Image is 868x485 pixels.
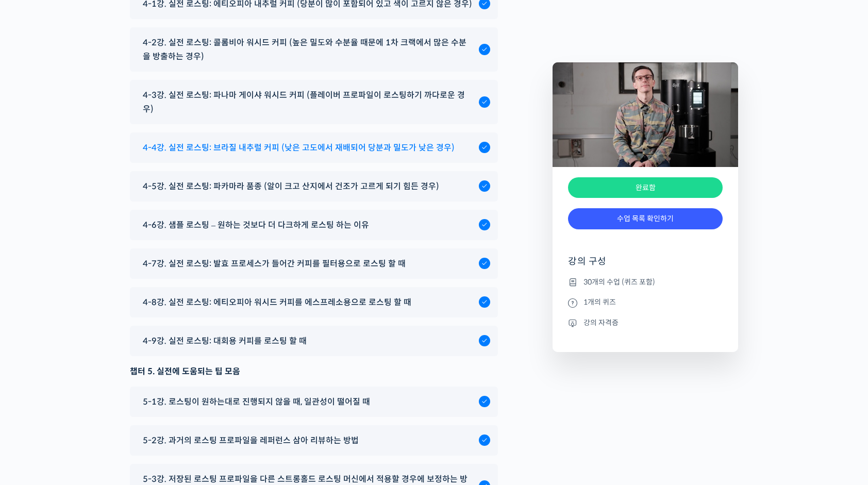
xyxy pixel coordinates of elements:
[143,395,370,409] span: 5-1강. 로스팅이 원하는대로 진행되지 않을 때, 일관성이 떨어질 때
[138,88,490,116] a: 4-3강. 실전 로스팅: 파나마 게이샤 워시드 커피 (플레이버 프로파일이 로스팅하기 까다로운 경우)
[138,334,490,348] a: 4-9강. 실전 로스팅: 대회용 커피를 로스팅 할 때
[143,433,359,447] span: 5-2강. 과거의 로스팅 프로파일을 레퍼런스 삼아 리뷰하는 방법
[138,395,490,409] a: 5-1강. 로스팅이 원하는대로 진행되지 않을 때, 일관성이 떨어질 때
[138,36,490,63] a: 4-2강. 실전 로스팅: 콜롬비아 워시드 커피 (높은 밀도와 수분율 때문에 1차 크랙에서 많은 수분을 방출하는 경우)
[94,343,107,351] span: 대화
[68,327,133,353] a: 대화
[138,141,490,155] a: 4-4강. 실전 로스팅: 브라질 내추럴 커피 (낮은 고도에서 재배되어 당분과 밀도가 낮은 경우)
[138,433,490,447] a: 5-2강. 과거의 로스팅 프로파일을 레퍼런스 삼아 리뷰하는 방법
[568,276,723,288] li: 30개의 수업 (퀴즈 포함)
[159,342,172,350] span: 설정
[568,177,723,198] div: 완료함
[568,316,723,329] li: 강의 자격증
[138,179,490,193] a: 4-5강. 실전 로스팅: 파카마라 품종 (알이 크고 산지에서 건조가 고르게 되기 힘든 경우)
[138,295,490,309] a: 4-8강. 실전 로스팅: 에티오피아 워시드 커피를 에스프레소용으로 로스팅 할 때
[143,88,474,116] span: 4-3강. 실전 로스팅: 파나마 게이샤 워시드 커피 (플레이버 프로파일이 로스팅하기 까다로운 경우)
[568,296,723,309] li: 1개의 퀴즈
[32,342,39,350] span: 홈
[568,208,723,229] a: 수업 목록 확인하기
[143,257,406,271] span: 4-7강. 실전 로스팅: 발효 프로세스가 들어간 커피를 필터용으로 로스팅 할 때
[143,36,474,63] span: 4-2강. 실전 로스팅: 콜롬비아 워시드 커피 (높은 밀도와 수분율 때문에 1차 크랙에서 많은 수분을 방출하는 경우)
[143,295,411,309] span: 4-8강. 실전 로스팅: 에티오피아 워시드 커피를 에스프레소용으로 로스팅 할 때
[130,364,498,378] div: 챕터 5. 실전에 도움되는 팁 모음
[138,218,490,232] a: 4-6강. 샘플 로스팅 – 원하는 것보다 더 다크하게 로스팅 하는 이유
[143,218,369,232] span: 4-6강. 샘플 로스팅 – 원하는 것보다 더 다크하게 로스팅 하는 이유
[133,327,198,353] a: 설정
[143,179,439,193] span: 4-5강. 실전 로스팅: 파카마라 품종 (알이 크고 산지에서 건조가 고르게 되기 힘든 경우)
[3,327,68,353] a: 홈
[143,141,455,155] span: 4-4강. 실전 로스팅: 브라질 내추럴 커피 (낮은 고도에서 재배되어 당분과 밀도가 낮은 경우)
[568,255,723,276] h4: 강의 구성
[143,334,307,348] span: 4-9강. 실전 로스팅: 대회용 커피를 로스팅 할 때
[138,257,490,271] a: 4-7강. 실전 로스팅: 발효 프로세스가 들어간 커피를 필터용으로 로스팅 할 때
